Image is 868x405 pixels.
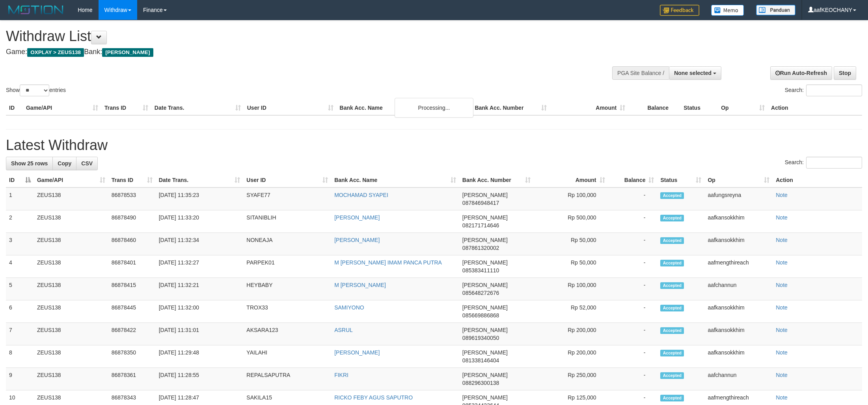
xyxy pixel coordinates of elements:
th: Op [718,101,768,115]
span: [PERSON_NAME] [462,237,508,243]
span: Copy 082171714646 to clipboard [462,222,499,229]
td: ZEUS138 [34,300,108,323]
td: aafkansokkhim [704,323,773,345]
td: 86878445 [108,300,156,323]
th: Game/API: activate to sort column ascending [34,173,108,187]
td: - [608,323,658,345]
span: Copy 087861320002 to clipboard [462,245,499,251]
td: 5 [6,278,34,300]
th: Bank Acc. Name: activate to sort column ascending [331,173,459,187]
td: HEYBABY [243,278,331,300]
td: TROX33 [243,300,331,323]
a: M [PERSON_NAME] [334,282,386,288]
a: Stop [834,66,856,80]
input: Search: [806,84,862,96]
th: ID [6,101,23,115]
td: 9 [6,368,34,390]
td: Rp 100,000 [534,187,608,210]
td: ZEUS138 [34,255,108,278]
th: Action [768,101,862,115]
a: SAMIYONO [334,304,364,311]
span: Copy 085383411110 to clipboard [462,267,499,274]
span: Accepted [660,395,684,401]
td: aafkansokkhim [704,210,773,233]
td: Rp 50,000 [534,255,608,278]
a: Note [776,237,788,243]
td: AKSARA123 [243,323,331,345]
a: Note [776,304,788,311]
th: Trans ID [101,101,151,115]
span: Copy 089619340050 to clipboard [462,335,499,341]
span: Accepted [660,350,684,356]
span: [PERSON_NAME] [462,349,508,356]
a: Note [776,372,788,378]
img: MOTION_logo.png [6,4,66,16]
td: ZEUS138 [34,187,108,210]
th: Status [680,101,718,115]
a: [PERSON_NAME] [334,214,380,221]
label: Search: [785,157,862,169]
a: Note [776,192,788,198]
a: M [PERSON_NAME] IMAM PANCA PUTRA [334,259,442,266]
td: aafchannun [704,278,773,300]
a: ASRUL [334,327,353,333]
td: [DATE] 11:32:21 [156,278,244,300]
span: [PERSON_NAME] [462,304,508,311]
span: Show 25 rows [11,160,48,167]
th: Game/API [23,101,101,115]
a: Run Auto-Refresh [770,66,832,80]
td: 86878422 [108,323,156,345]
td: aafmengthireach [704,255,773,278]
th: Amount [550,101,628,115]
a: Copy [52,157,76,170]
td: Rp 500,000 [534,210,608,233]
h1: Latest Withdraw [6,137,862,153]
span: Copy 085669886868 to clipboard [462,312,499,319]
td: YAILAHI [243,345,331,368]
span: Accepted [660,372,684,379]
td: 7 [6,323,34,345]
td: 86878350 [108,345,156,368]
a: Note [776,259,788,266]
h4: Game: Bank: [6,48,571,56]
span: Copy 088296300138 to clipboard [462,380,499,386]
th: Balance: activate to sort column ascending [608,173,658,187]
label: Show entries [6,84,66,96]
td: 6 [6,300,34,323]
td: 86878460 [108,233,156,255]
td: ZEUS138 [34,345,108,368]
td: - [608,233,658,255]
th: Date Trans.: activate to sort column ascending [156,173,244,187]
th: Action [773,173,862,187]
span: Copy 081338146404 to clipboard [462,357,499,364]
td: [DATE] 11:32:34 [156,233,244,255]
a: Note [776,282,788,288]
a: MOCHAMAD SYAPEI [334,192,388,198]
td: Rp 200,000 [534,345,608,368]
a: CSV [76,157,98,170]
span: CSV [81,160,93,167]
td: 86878533 [108,187,156,210]
a: RICKO FEBY AGUS SAPUTRO [334,394,413,401]
td: ZEUS138 [34,210,108,233]
td: NONEAJA [243,233,331,255]
img: Feedback.jpg [660,5,699,16]
span: [PERSON_NAME] [462,394,508,401]
td: SYAFE77 [243,187,331,210]
td: 8 [6,345,34,368]
td: - [608,368,658,390]
th: Amount: activate to sort column ascending [534,173,608,187]
span: Copy 085648272676 to clipboard [462,290,499,296]
th: Bank Acc. Name [337,101,472,115]
img: panduan.png [756,5,795,15]
span: Accepted [660,260,684,266]
div: Processing... [395,98,473,118]
a: [PERSON_NAME] [334,349,380,356]
span: Accepted [660,215,684,221]
td: 86878415 [108,278,156,300]
span: Accepted [660,327,684,334]
td: ZEUS138 [34,278,108,300]
td: [DATE] 11:32:27 [156,255,244,278]
td: [DATE] 11:29:48 [156,345,244,368]
td: Rp 200,000 [534,323,608,345]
